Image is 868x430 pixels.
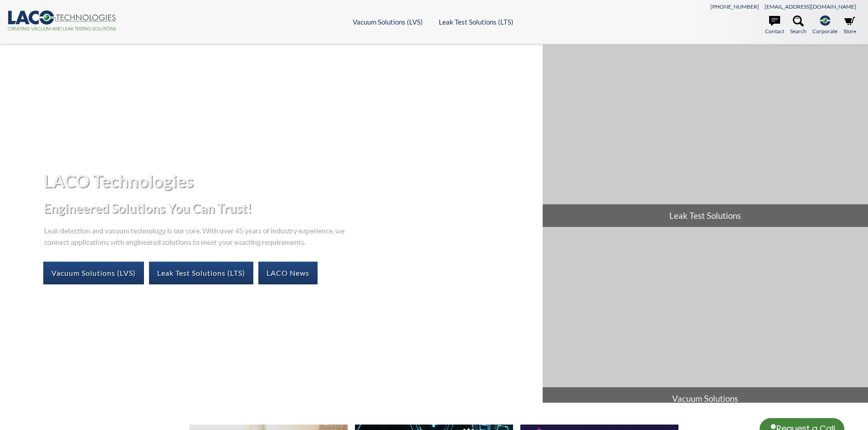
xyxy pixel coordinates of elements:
[765,15,784,35] a: Contact
[710,3,759,10] a: [PHONE_NUMBER]
[543,45,868,227] a: Leak Test Solutions
[43,200,535,217] h2: Engineered Solutions You Can Trust!
[43,170,535,192] h1: LACO Technologies
[43,224,349,247] p: Leak detection and vacuum technology is our core. With over 45 years of industry experience, we c...
[790,15,806,35] a: Search
[43,262,144,284] a: Vacuum Solutions (LVS)
[353,18,423,26] a: Vacuum Solutions (LVS)
[543,228,868,410] a: Vacuum Solutions
[149,262,253,284] a: Leak Test Solutions (LTS)
[543,387,868,410] span: Vacuum Solutions
[843,15,856,35] a: Store
[812,27,837,35] span: Corporate
[543,204,868,227] span: Leak Test Solutions
[258,262,318,284] a: LACO News
[765,3,856,10] a: [EMAIL_ADDRESS][DOMAIN_NAME]
[439,18,514,26] a: Leak Test Solutions (LTS)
